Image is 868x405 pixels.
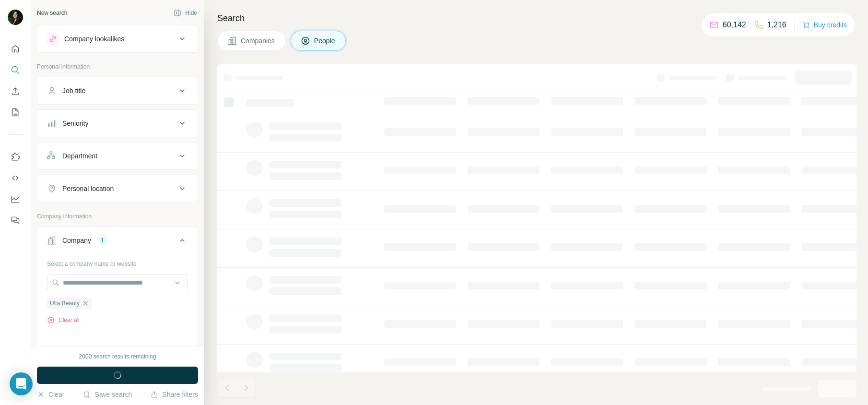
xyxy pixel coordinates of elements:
[47,256,188,268] div: Select a company name or website
[83,390,132,399] button: Save search
[8,148,23,166] button: Use Surfe on LinkedIn
[47,316,80,324] button: Clear all
[37,144,198,167] button: Department
[37,112,198,135] button: Seniority
[37,390,64,399] button: Clear
[37,212,198,221] p: Company information
[8,212,23,229] button: Feedback
[37,9,67,17] div: New search
[50,299,80,308] span: Ulta Beauty
[37,229,198,256] button: Company1
[241,36,276,46] span: Companies
[62,236,91,245] div: Company
[10,372,33,395] div: Open Intercom Messenger
[62,86,85,95] div: Job title
[217,12,856,25] h4: Search
[79,352,156,361] div: 2000 search results remaining
[8,83,23,100] button: Enrich CSV
[802,18,847,32] button: Buy credits
[8,191,23,208] button: Dashboard
[62,184,114,193] div: Personal location
[37,79,198,102] button: Job title
[37,177,198,200] button: Personal location
[723,19,746,31] p: 60,142
[314,36,336,46] span: People
[62,119,88,128] div: Seniority
[167,6,204,20] button: Hide
[62,151,97,161] div: Department
[37,27,198,50] button: Company lookalikes
[37,62,198,71] p: Personal information
[8,40,23,58] button: Quick start
[97,236,108,245] div: 1
[8,61,23,79] button: Search
[8,104,23,121] button: My lists
[64,34,124,44] div: Company lookalikes
[151,390,198,399] button: Share filters
[8,169,23,187] button: Use Surfe API
[8,10,23,25] img: Avatar
[767,19,786,31] p: 1,216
